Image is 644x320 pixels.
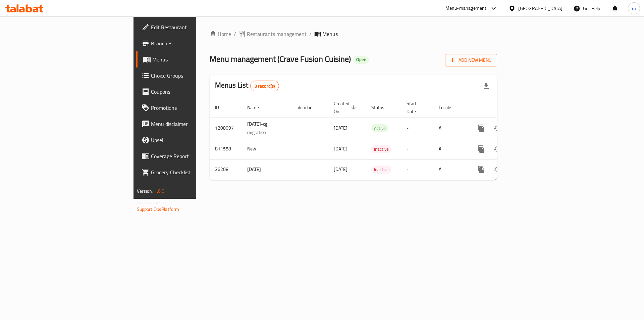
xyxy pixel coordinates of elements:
[151,168,236,176] span: Grocery Checklist
[137,187,153,195] span: Version:
[215,80,279,91] h2: Menus List
[407,99,425,116] span: Start Date
[151,120,236,128] span: Menu disclaimer
[242,139,292,159] td: New
[309,30,312,38] li: /
[137,205,179,214] a: Support.OpsPlatform
[136,116,241,132] a: Menu disclaimer
[151,39,236,47] span: Branches
[250,81,279,91] div: Total records count
[433,159,468,180] td: All
[445,4,487,12] div: Menu-management
[251,83,279,89] span: 3 record(s)
[322,30,338,38] span: Menus
[433,118,468,139] td: All
[473,120,489,136] button: more
[210,51,351,66] span: Menu management ( Crave Fusion Cuisine )
[489,162,505,178] button: Change Status
[489,141,505,157] button: Change Status
[518,5,562,12] div: [GEOGRAPHIC_DATA]
[371,145,391,153] span: Inactive
[401,139,433,159] td: -
[334,165,347,174] span: [DATE]
[151,152,236,160] span: Coverage Report
[371,103,393,111] span: Status
[489,120,505,136] button: Change Status
[136,84,241,100] a: Coupons
[151,104,236,112] span: Promotions
[473,141,489,157] button: more
[247,103,268,111] span: Name
[154,187,165,195] span: 1.0.0
[136,19,241,35] a: Edit Restaurant
[242,118,292,139] td: [DATE]-cg migration
[136,51,241,67] a: Menus
[239,30,307,38] a: Restaurants management
[334,99,358,116] span: Created On
[136,100,241,116] a: Promotions
[334,124,347,132] span: [DATE]
[136,132,241,148] a: Upsell
[468,97,543,118] th: Actions
[401,118,433,139] td: -
[371,166,391,174] span: Inactive
[210,97,543,180] table: enhanced table
[151,88,236,96] span: Coupons
[136,164,241,180] a: Grocery Checklist
[151,72,236,80] span: Choice Groups
[210,30,497,38] nav: breadcrumb
[152,55,236,63] span: Menus
[478,78,494,94] div: Export file
[371,125,388,132] span: Active
[151,23,236,31] span: Edit Restaurant
[137,198,168,207] span: Get support on:
[215,103,228,111] span: ID
[354,56,369,64] div: Open
[136,35,241,51] a: Branches
[136,67,241,84] a: Choice Groups
[247,30,307,38] span: Restaurants management
[473,162,489,178] button: more
[439,103,460,111] span: Locale
[445,54,497,66] button: Add New Menu
[151,136,236,144] span: Upsell
[401,159,433,180] td: -
[334,144,347,153] span: [DATE]
[242,159,292,180] td: [DATE]
[433,139,468,159] td: All
[450,56,492,64] span: Add New Menu
[298,103,320,111] span: Vendor
[632,5,636,12] span: m
[136,148,241,164] a: Coverage Report
[354,57,369,62] span: Open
